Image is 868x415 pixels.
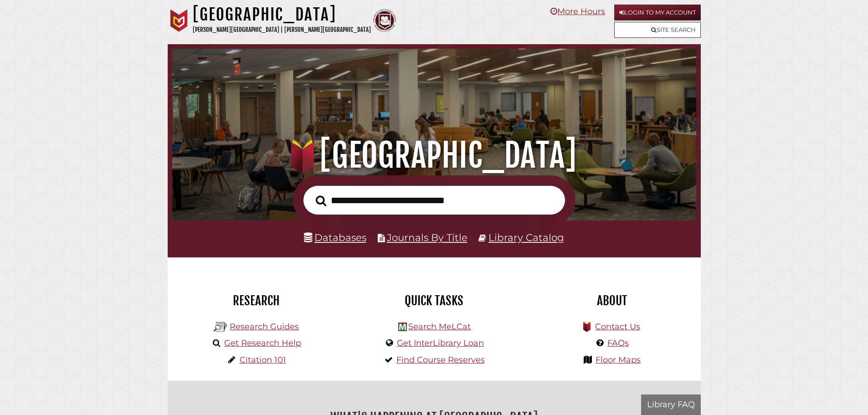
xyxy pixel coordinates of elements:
img: Calvin Theological Seminary [373,9,396,32]
a: Find Course Reserves [396,355,485,365]
a: Journals By Title [387,231,467,243]
img: Hekman Library Logo [214,320,227,334]
p: [PERSON_NAME][GEOGRAPHIC_DATA] | [PERSON_NAME][GEOGRAPHIC_DATA] [193,25,371,35]
h2: Research [175,293,339,308]
img: Hekman Library Logo [398,323,407,331]
a: Contact Us [595,322,640,332]
i: Search [316,195,326,206]
a: Get Research Help [224,338,301,348]
button: Search [311,193,331,209]
h2: Quick Tasks [352,293,516,308]
a: Databases [304,231,366,243]
img: Calvin University [168,9,190,32]
a: FAQs [607,338,629,348]
a: More Hours [550,6,605,16]
a: Get InterLibrary Loan [397,338,484,348]
a: Site Search [614,22,701,38]
a: Library Catalog [488,231,564,243]
a: Citation 101 [240,355,286,365]
a: Floor Maps [596,355,641,365]
a: Research Guides [230,322,299,332]
h1: [GEOGRAPHIC_DATA] [185,135,683,175]
a: Search MeLCat [408,322,471,332]
h1: [GEOGRAPHIC_DATA] [193,5,371,25]
a: Login to My Account [614,5,701,20]
h2: About [530,293,694,308]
